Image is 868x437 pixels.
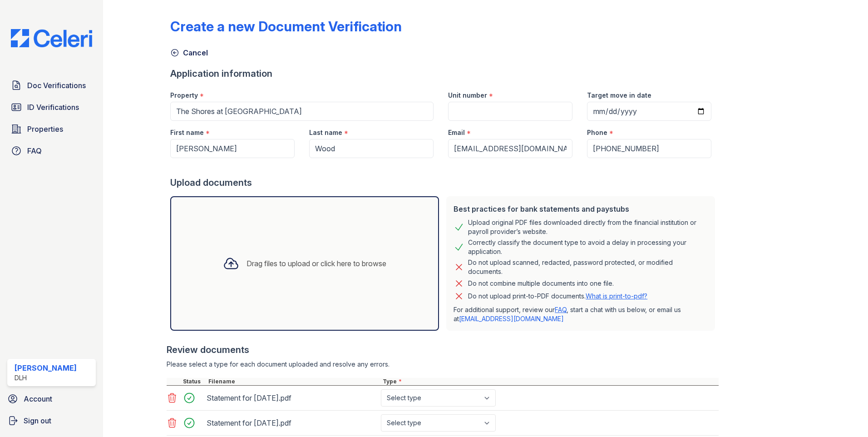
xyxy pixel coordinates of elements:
[4,412,99,430] a: Sign out
[27,80,86,91] span: Doc Verifications
[167,360,719,369] div: Please select a type for each document uploaded and resolve any errors.
[587,128,607,137] label: Phone
[7,142,96,160] a: FAQ
[181,378,207,385] div: Status
[4,29,99,47] img: CE_Logo_Blue-a8612792a0a2168367f1c8372b55b34899dd931a85d93a1a3d3e32e68fde9ad4.png
[381,378,719,385] div: Type
[207,391,377,405] div: Statement for [DATE].pdf
[4,390,99,408] a: Account
[454,305,708,323] p: For additional support, review our , start a chat with us below, or email us at
[448,91,487,100] label: Unit number
[7,98,96,116] a: ID Verifications
[459,315,564,323] a: [EMAIL_ADDRESS][DOMAIN_NAME]
[207,378,381,385] div: Filename
[468,292,647,301] p: Do not upload print-to-PDF documents.
[170,18,402,35] div: Create a new Document Verification
[468,278,614,289] div: Do not combine multiple documents into one file.
[27,124,63,134] span: Properties
[586,292,647,300] a: What is print-to-pdf?
[247,258,386,269] div: Drag files to upload or click here to browse
[454,204,708,214] div: Best practices for bank statements and paystubs
[27,145,42,156] span: FAQ
[167,343,719,356] div: Review documents
[15,363,77,373] div: [PERSON_NAME]
[448,128,465,137] label: Email
[468,218,708,236] div: Upload original PDF files downloaded directly from the financial institution or payroll provider’...
[27,102,79,113] span: ID Verifications
[170,128,204,137] label: First name
[555,306,567,313] a: FAQ
[24,415,51,426] span: Sign out
[587,91,651,100] label: Target move in date
[468,258,708,276] div: Do not upload scanned, redacted, password protected, or modified documents.
[309,128,342,137] label: Last name
[24,393,52,404] span: Account
[7,76,96,94] a: Doc Verifications
[15,373,77,382] div: DLH
[170,176,719,189] div: Upload documents
[170,47,208,58] a: Cancel
[170,91,198,100] label: Property
[170,67,719,80] div: Application information
[7,120,96,138] a: Properties
[468,238,708,256] div: Correctly classify the document type to avoid a delay in processing your application.
[207,416,377,430] div: Statement for [DATE].pdf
